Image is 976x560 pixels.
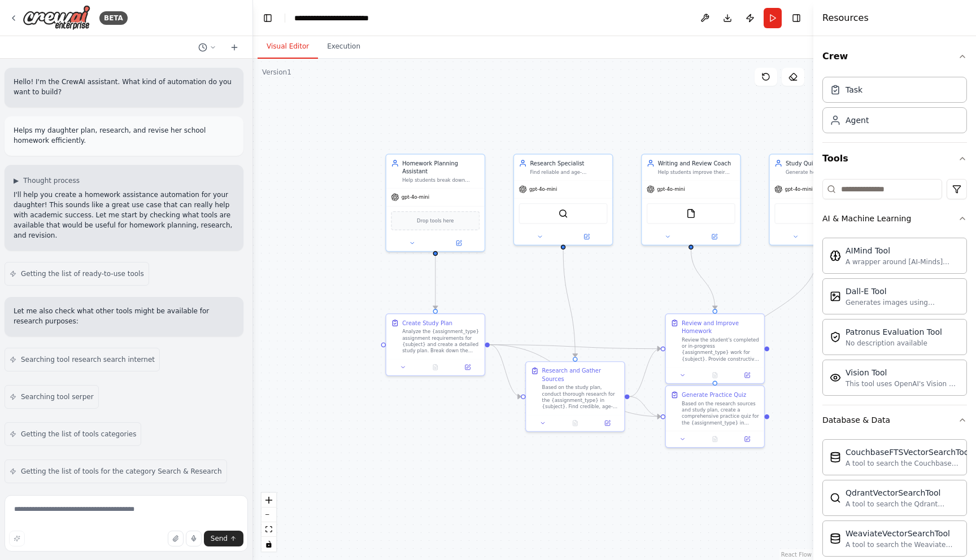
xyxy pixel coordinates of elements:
[822,41,967,72] button: Crew
[846,339,942,348] div: No description available
[682,336,759,362] div: Review the student's completed or in-progress {assignment_type} work for {subject}. Provide const...
[698,434,732,444] button: No output available
[186,531,202,546] button: Click to speak your automation idea
[23,5,90,30] img: Logo
[846,245,960,256] div: AIMind Tool
[769,154,869,246] div: Study Quiz CreatorGenerate helpful practice quizzes and study questions based on {subject} conten...
[830,331,841,343] img: PatronusEvalTool
[846,447,971,458] div: CouchbaseFTSVectorSearchTool
[629,392,660,420] g: Edge from 9042e212-ceb2-4d72-9b78-a2d18a637ffd to 0b9a4891-16e3-4b71-9196-790a8f1dc95f
[846,540,960,549] div: A tool to search the Weaviate database for relevant information on internal documents.
[21,355,155,364] span: Searching tool research search internet
[594,418,621,428] button: Open in side panel
[14,176,19,185] span: ▶
[846,257,960,266] div: A wrapper around [AI-Minds]([URL][DOMAIN_NAME]). Useful for when you need answers to questions fr...
[788,10,804,26] button: Hide right sidebar
[14,306,234,326] p: Let me also check what other tools might be available for research purposes:
[318,35,369,59] button: Execution
[830,372,841,383] img: VisionTool
[846,115,869,126] div: Agent
[258,35,318,59] button: Visual Editor
[734,434,761,444] button: Open in side panel
[490,341,661,421] g: Edge from 87364121-3e22-4c3f-a6be-b12c45732443 to 0b9a4891-16e3-4b71-9196-790a8f1dc95f
[294,12,369,24] nav: breadcrumb
[822,213,911,224] div: AI & Machine Learning
[846,379,960,388] div: This tool uses OpenAI's Vision API to describe the contents of an image.
[385,313,485,376] div: Create Study PlanAnalyze the {assignment_type} assignment requirements for {subject} and create a...
[558,418,592,428] button: No output available
[454,362,482,372] button: Open in side panel
[21,269,144,278] span: Getting the list of ready-to-use tools
[225,41,243,54] button: Start a new chat
[194,41,221,54] button: Switch to previous chat
[682,319,759,335] div: Review and Improve Homework
[830,452,841,463] img: CouchbaseFTSVectorSearchTool
[711,250,823,381] g: Edge from 854411e5-da83-4643-9b65-b58369c80532 to 0b9a4891-16e3-4b71-9196-790a8f1dc95f
[687,250,719,309] g: Edge from 9e7c061a-1593-479b-914a-20a948e7596a to f4371457-ead9-44a0-8415-135963e6429e
[564,232,609,242] button: Open in side panel
[419,362,452,372] button: No output available
[436,238,481,248] button: Open in side panel
[402,194,429,200] span: gpt-4o-mini
[629,345,660,401] g: Edge from 9042e212-ceb2-4d72-9b78-a2d18a637ffd to f4371457-ead9-44a0-8415-135963e6429e
[525,361,625,432] div: Research and Gather SourcesBased on the study plan, conduct thorough research for the {assignment...
[21,467,222,476] span: Getting the list of tools for the category Search & Research
[14,77,234,97] p: Hello! I'm the CrewAI assistant. What kind of automation do you want to build?
[822,11,869,25] h4: Resources
[786,159,863,167] div: Study Quiz Creator
[822,143,967,174] button: Tools
[846,367,960,378] div: Vision Tool
[658,159,735,167] div: Writing and Review Coach
[692,232,737,242] button: Open in side panel
[542,384,620,410] div: Based on the study plan, conduct thorough research for the {assignment_type} in {subject}. Find c...
[846,487,960,498] div: QdrantVectorSearchTool
[211,534,228,543] span: Send
[641,154,741,246] div: Writing and Review CoachHelp students improve their writing quality, check for clarity and cohere...
[822,233,967,405] div: AI & Machine Learning
[262,493,276,552] div: React Flow controls
[262,537,276,552] button: toggle interactivity
[786,169,863,175] div: Generate helpful practice quizzes and study questions based on {subject} content for {assignment_...
[846,298,960,307] div: Generates images using OpenAI's Dall-E model.
[529,186,557,193] span: gpt-4o-mini
[260,10,276,26] button: Hide left sidebar
[402,319,452,327] div: Create Study Plan
[262,68,291,77] div: Version 1
[781,552,812,558] a: React Flow attribution
[822,204,967,233] button: AI & Machine Learning
[657,186,685,193] span: gpt-4o-mini
[262,508,276,522] button: zoom out
[542,367,620,383] div: Research and Gather Sources
[262,493,276,508] button: zoom in
[14,125,234,146] p: Helps my daughter plan, research, and revise her school homework efficiently.
[682,400,759,426] div: Based on the research sources and study plan, create a comprehensive practice quiz for the {assig...
[846,500,960,509] div: A tool to search the Qdrant database for relevant information on internal documents.
[99,11,128,25] div: BETA
[846,84,862,95] div: Task
[513,154,613,246] div: Research SpecialistFind reliable and age-appropriate sources for {assignment_type} assignments in...
[23,176,80,185] span: Thought process
[559,209,568,218] img: SerperDevTool
[785,186,813,193] span: gpt-4o-mini
[734,370,761,380] button: Open in side panel
[417,217,454,225] span: Drop tools here
[9,531,25,546] button: Improve this prompt
[559,250,579,357] g: Edge from 0851b0bd-d973-43d0-b3b5-9f6657127293 to 9042e212-ceb2-4d72-9b78-a2d18a637ffd
[21,392,94,401] span: Searching tool serper
[698,370,732,380] button: No output available
[262,522,276,537] button: fit view
[490,341,521,401] g: Edge from 87364121-3e22-4c3f-a6be-b12c45732443 to 9042e212-ceb2-4d72-9b78-a2d18a637ffd
[385,154,485,252] div: Homework Planning AssistantHelp students break down {assignment_type} assignments into manageable...
[490,341,661,353] g: Edge from 87364121-3e22-4c3f-a6be-b12c45732443 to f4371457-ead9-44a0-8415-135963e6429e
[830,250,841,261] img: AIMindTool
[14,176,80,185] button: ▶Thought process
[402,159,480,175] div: Homework Planning Assistant
[846,459,971,468] div: A tool to search the Couchbase database for relevant information on internal documents.
[846,286,960,297] div: Dall-E Tool
[822,72,967,142] div: Crew
[665,313,765,384] div: Review and Improve HomeworkReview the student's completed or in-progress {assignment_type} work f...
[822,414,890,426] div: Database & Data
[204,531,243,546] button: Send
[658,169,735,175] div: Help students improve their writing quality, check for clarity and coherence, provide constructiv...
[830,492,841,504] img: QdrantVectorSearchTool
